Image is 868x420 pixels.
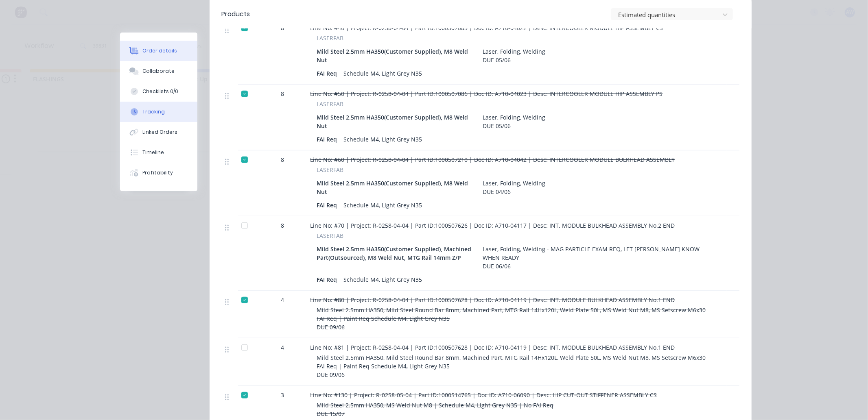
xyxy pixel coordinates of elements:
[142,149,164,156] div: Timeline
[142,169,173,176] div: Profitability
[281,221,284,230] span: 8
[120,102,197,122] button: Tracking
[317,354,706,379] span: Mild Steel 2.5mm HA350, Mild Steel Round Bar 8mm, Machined Part, MTG Rail 14Hx120L, Weld Plate 50...
[341,67,426,79] div: Schedule M4, Light Grey N35
[142,88,178,95] div: Checklists 0/0
[120,142,197,163] button: Timeline
[310,391,657,399] span: Line No: #130 | Project: R-0258-05-04 | Part ID:1000514765 | Doc ID: A710-06090 | Desc: HIP CUT-O...
[317,401,554,418] span: Mild Steel 2.5mm HA350, MS Weld Nut M8 | Schedule M4, Light Grey N35 | No FAI Req DUE 15/07
[120,81,197,102] button: Checklists 0/0
[317,111,480,132] div: Mild Steel 2.5mm HA350(Customer Supplied), M8 Weld Nut
[317,46,480,66] div: Mild Steel 2.5mm HA350(Customer Supplied), M8 Weld Nut
[317,243,480,263] div: Mild Steel 2.5mm HA350(Customer Supplied), Machined Part(Outsourced), M8 Weld Nut, MTG Rail 14mm Z/P
[480,177,551,198] div: Laser, Folding, Welding DUE 04/06
[281,296,284,304] span: 4
[310,296,675,304] span: Line No: #80 | Project: R-0258-04-04 | Part ID:1000507628 | Doc ID: A710-04119 | Desc: INT. MODUL...
[142,67,175,75] div: Collaborate
[317,231,344,240] span: LASERFAB
[341,199,426,211] div: Schedule M4, Light Grey N35
[480,111,551,132] div: Laser, Folding, Welding DUE 05/06
[480,243,704,272] div: Laser, Folding, Welding - MAG PARTICLE EXAM REQ, LET [PERSON_NAME] KNOW WHEN READY DUE 06/06
[120,61,197,81] button: Collaborate
[317,100,344,108] span: LASERFAB
[281,391,284,399] span: 3
[341,133,426,145] div: Schedule M4, Light Grey N35
[480,46,551,66] div: Laser, Folding, Welding DUE 05/06
[310,222,675,229] span: Line No: #70 | Project: R-0258-04-04 | Part ID:1000507626 | Doc ID: A710-04117 | Desc: INT. MODUL...
[317,133,341,145] div: FAI Req
[281,155,284,164] span: 8
[317,67,341,79] div: FAI Req
[310,156,675,163] span: Line No: #60 | Project: R-0258-04-04 | Part ID:1000507210 | Doc ID: A710-04042 | Desc: INTERCOOLE...
[120,41,197,61] button: Order details
[317,274,341,285] div: FAI Req
[317,177,480,198] div: Mild Steel 2.5mm HA350(Customer Supplied), M8 Weld Nut
[317,34,344,42] span: LASERFAB
[317,306,706,331] span: Mild Steel 2.5mm HA350, Mild Steel Round Bar 8mm, Machined Part, MTG Rail 14Hx120L, Weld Plate 50...
[310,344,675,351] span: Line No: #81 | Project: R-0258-04-04 | Part ID:1000507628 | Doc ID: A710-04119 | Desc: INT. MODUL...
[310,90,663,98] span: Line No: #50 | Project: R-0258-04-04 | Part ID:1000507086 | Doc ID: A710-04023 | Desc: INTERCOOLE...
[222,9,250,19] div: Products
[142,47,177,54] div: Order details
[341,274,426,285] div: Schedule M4, Light Grey N35
[142,128,177,136] div: Linked Orders
[317,165,344,174] span: LASERFAB
[120,163,197,183] button: Profitability
[281,343,284,352] span: 4
[317,199,341,211] div: FAI Req
[120,122,197,142] button: Linked Orders
[142,108,165,115] div: Tracking
[281,89,284,98] span: 8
